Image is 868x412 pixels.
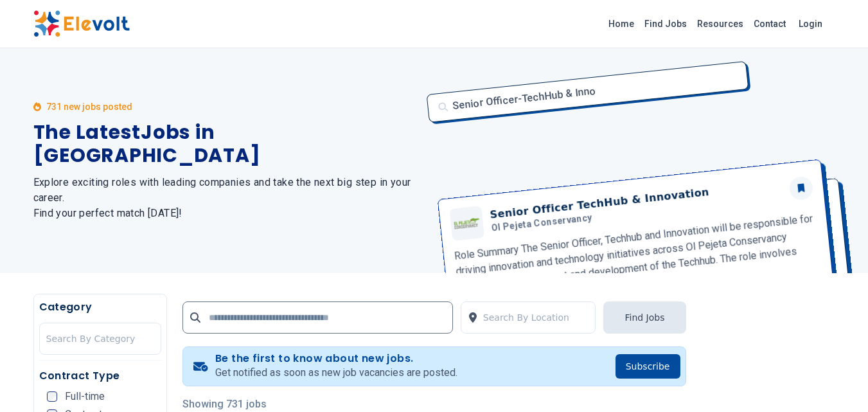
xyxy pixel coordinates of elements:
a: Contact [748,13,791,34]
a: Resources [692,13,748,34]
h5: Category [39,300,161,315]
h2: Explore exciting roles with leading companies and take the next big step in your career. Find you... [33,175,419,221]
a: Home [603,13,639,34]
img: Elevolt [33,10,130,37]
h5: Contract Type [39,368,161,384]
span: Full-time [65,391,105,402]
a: Login [791,11,830,37]
input: Full-time [47,391,57,402]
p: 731 new jobs posted [46,100,132,113]
a: Find Jobs [639,13,692,34]
p: Showing 731 jobs [182,397,686,412]
h1: The Latest Jobs in [GEOGRAPHIC_DATA] [33,121,419,167]
button: Find Jobs [603,301,686,334]
iframe: Chat Widget [804,350,868,412]
h4: Be the first to know about new jobs. [215,352,457,365]
p: Get notified as soon as new job vacancies are posted. [215,365,457,381]
button: Subscribe [616,354,680,379]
